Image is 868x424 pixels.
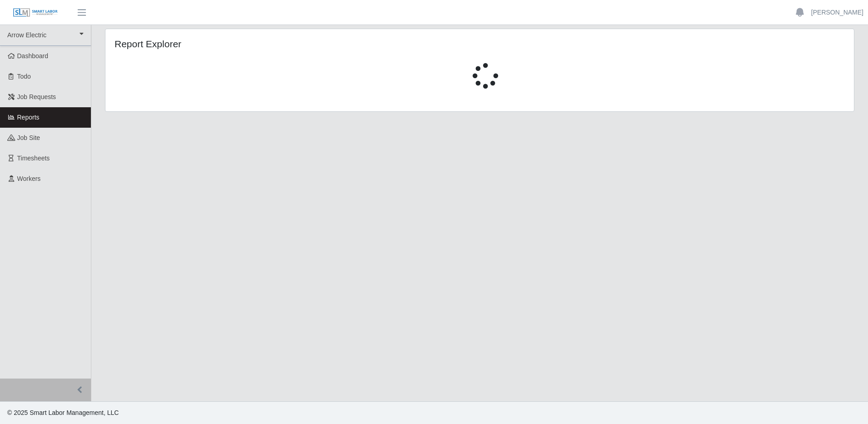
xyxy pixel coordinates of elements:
[17,175,41,182] span: Workers
[13,8,58,18] img: SLM Logo
[17,73,31,80] span: Todo
[17,93,56,100] span: Job Requests
[17,155,50,162] span: Timesheets
[17,134,40,141] span: job site
[17,52,49,60] span: Dashboard
[811,8,863,17] a: [PERSON_NAME]
[115,38,411,50] h4: Report Explorer
[7,409,119,416] span: © 2025 Smart Labor Management, LLC
[17,114,40,121] span: Reports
